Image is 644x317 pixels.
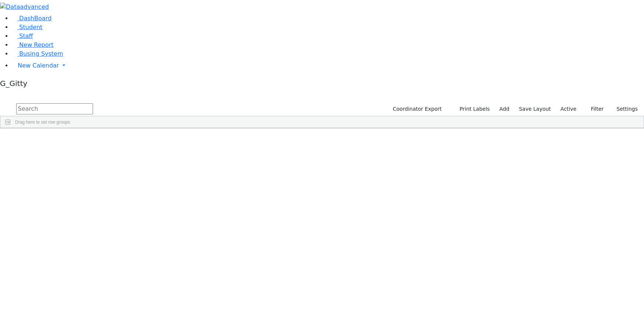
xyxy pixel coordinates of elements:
[19,32,33,39] span: Staff
[12,50,63,57] a: Busing System
[12,58,644,73] a: New Calendar
[12,32,33,39] a: Staff
[496,103,513,115] a: Add
[557,103,580,115] label: Active
[12,41,54,48] a: New Report
[19,41,54,48] span: New Report
[607,103,641,115] button: Settings
[15,120,70,125] span: Drag here to set row groups
[16,103,93,114] input: Search
[18,62,59,69] span: New Calendar
[516,103,554,115] button: Save Layout
[19,50,63,57] span: Busing System
[388,103,445,115] button: Coordinator Export
[19,24,42,31] span: Student
[451,103,493,115] button: Print Labels
[581,103,607,115] button: Filter
[12,15,52,22] a: DashBoard
[19,15,52,22] span: DashBoard
[12,24,42,31] a: Student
